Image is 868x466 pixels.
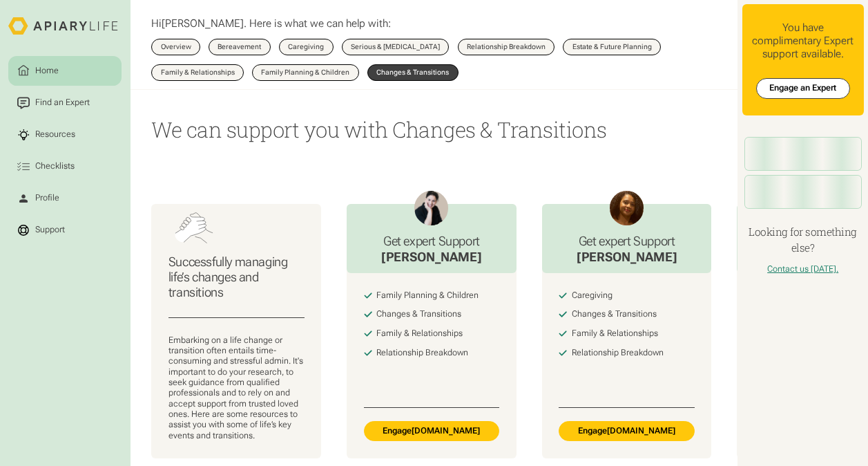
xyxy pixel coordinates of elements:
div: Support [33,224,67,236]
a: Family Planning & Children [252,64,359,81]
h4: Looking for something else? [742,224,864,256]
a: Overview [151,39,200,55]
div: Relationship Breakdown [572,348,664,358]
div: You have complimentary Expert support available. [751,21,856,62]
div: Changes & Transitions [376,309,461,319]
a: Contact us [DATE]. [767,264,838,274]
div: Relationship Breakdown [467,44,546,50]
div: Estate & Future Planning [572,44,652,50]
div: Home [33,64,61,77]
a: Family & Relationships [151,64,244,81]
div: Changes & Transitions [376,69,449,76]
a: Estate & Future Planning [563,39,661,55]
a: Serious & [MEDICAL_DATA] [342,39,450,55]
div: Caregiving [288,44,324,50]
a: Engage[DOMAIN_NAME] [364,421,500,442]
div: [PERSON_NAME] [381,249,482,265]
span: [DOMAIN_NAME] [412,426,480,436]
span: [DOMAIN_NAME] [607,426,675,436]
a: Engage[DOMAIN_NAME] [559,421,695,442]
div: Profile [33,192,61,205]
div: [PERSON_NAME] [577,249,677,265]
div: Caregiving [572,290,613,301]
a: Relationship Breakdown [458,39,555,55]
span: [PERSON_NAME] [162,17,244,30]
div: Family & Relationships [572,328,658,339]
a: Profile [8,183,122,213]
div: Family & Relationships [161,69,235,76]
div: Family Planning & Children [376,290,479,301]
div: Serious & [MEDICAL_DATA] [351,44,440,50]
h1: We can support you with Changes & Transitions [151,115,716,144]
div: Changes & Transitions [572,309,657,319]
div: Checklists [33,160,77,173]
h3: Get expert Support [577,234,677,249]
a: Checklists [8,151,122,181]
a: Find an Expert [8,88,122,118]
p: Embarking on a life change or transition often entails time-consuming and stressful admin. It's i... [168,335,305,442]
a: Home [8,56,122,86]
div: Relationship Breakdown [376,348,468,358]
a: Engage an Expert [756,78,850,99]
a: Bereavement [209,39,271,55]
div: Resources [33,129,77,141]
h3: Successfully managing life’s changes and transitions [168,254,305,300]
p: Hi . Here is what we can help with: [151,17,391,30]
a: Changes & Transitions [367,64,459,81]
a: Resources [8,120,122,149]
div: Family Planning & Children [261,69,349,76]
a: Support [8,215,122,245]
div: Bereavement [218,44,261,50]
a: Caregiving [279,39,334,55]
h3: Get expert Support [381,234,482,249]
div: Family & Relationships [376,328,463,339]
div: Find an Expert [33,97,92,109]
